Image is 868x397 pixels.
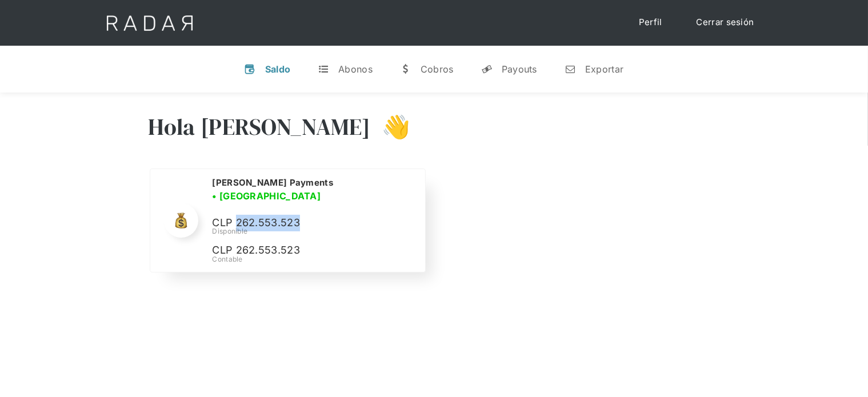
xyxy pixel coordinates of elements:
a: Perfil [627,11,674,34]
div: y [481,63,493,75]
p: CLP 262.553.523 [212,242,383,259]
h2: [PERSON_NAME] Payments [212,177,333,189]
div: w [400,63,411,75]
div: Payouts [502,63,537,75]
div: v [245,63,256,75]
h3: • [GEOGRAPHIC_DATA] [212,189,321,203]
a: Cerrar sesión [685,11,766,34]
h3: 👋 [370,113,410,141]
div: t [318,63,329,75]
div: Cobros [421,63,454,75]
div: Disponible [212,226,411,236]
div: Exportar [585,63,623,75]
div: Saldo [265,63,291,75]
h3: Hola [PERSON_NAME] [149,113,370,141]
p: CLP 262.553.523 [212,215,383,231]
div: Abonos [338,63,373,75]
div: n [565,63,576,75]
div: Contable [212,254,411,264]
